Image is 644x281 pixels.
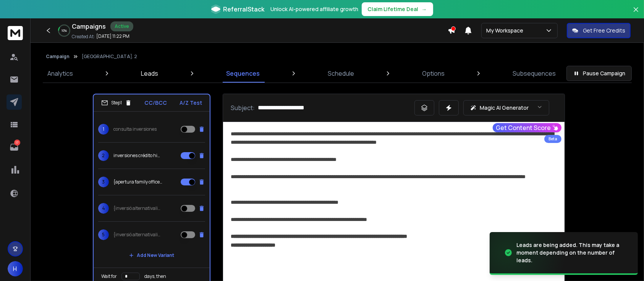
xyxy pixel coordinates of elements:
span: 3 [98,177,109,187]
p: Subject: [231,103,255,112]
p: {inversió alternativa|inversión alternativa|consulta inversions|consulta inversiones} [113,232,162,238]
button: Close banner [631,5,641,23]
p: Subsequences [513,69,556,78]
a: Leads [136,64,163,83]
button: Get Free Credits [567,23,631,38]
img: image [490,230,566,276]
p: [DATE] 11:22 PM [96,33,129,39]
div: Beta [544,135,561,143]
p: Options [422,69,445,78]
p: Unlock AI-powered affiliate growth [271,5,359,13]
p: Leads [141,69,158,78]
p: {inversió alternativa|inversión alternativa|consulta inversions|consulta inversiones} [113,205,162,211]
a: Schedule [323,64,359,83]
p: 10 % [61,28,67,33]
span: 1 [98,124,109,135]
p: {apertura family offices|inversión alternativa|consulta inversions|consulta inversiones|proposta ... [113,179,162,185]
button: Add New Variant [123,248,180,263]
p: Get Free Credits [583,27,625,34]
button: H [8,261,23,276]
a: 17 [6,140,22,155]
p: 17 [14,140,20,146]
p: [GEOGRAPHIC_DATA]. 2 [82,54,137,60]
button: Get Content Score [493,123,561,132]
a: Subsequences [508,64,560,83]
a: Analytics [43,64,78,83]
h1: Campaigns [72,22,106,31]
span: ReferralStack [223,5,265,14]
div: Leads are being added. This may take a moment depending on the number of leads. [516,241,629,264]
p: inversiones crédito hipotecario [113,153,162,159]
div: Active [110,21,133,31]
p: Schedule [328,69,354,78]
p: consulta inversiones [113,126,157,132]
p: days, then [144,273,166,279]
p: CC/BCC [144,99,167,107]
button: Magic AI Generator [463,100,549,115]
span: 5 [98,229,109,240]
p: Created At: [72,34,95,40]
a: Options [417,64,449,83]
p: Wait for [101,273,117,279]
p: Analytics [47,69,73,78]
a: Sequences [222,64,264,83]
button: Campaign [46,54,70,60]
span: 4 [98,203,109,214]
button: Claim Lifetime Deal→ [362,2,433,16]
p: My Workspace [486,27,526,34]
div: Step 1 [101,99,132,106]
p: Sequences [226,69,260,78]
p: Magic AI Generator [480,104,529,112]
p: A/Z Test [180,99,202,107]
span: 2 [98,150,109,161]
span: → [422,5,427,13]
button: Pause Campaign [566,66,632,81]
